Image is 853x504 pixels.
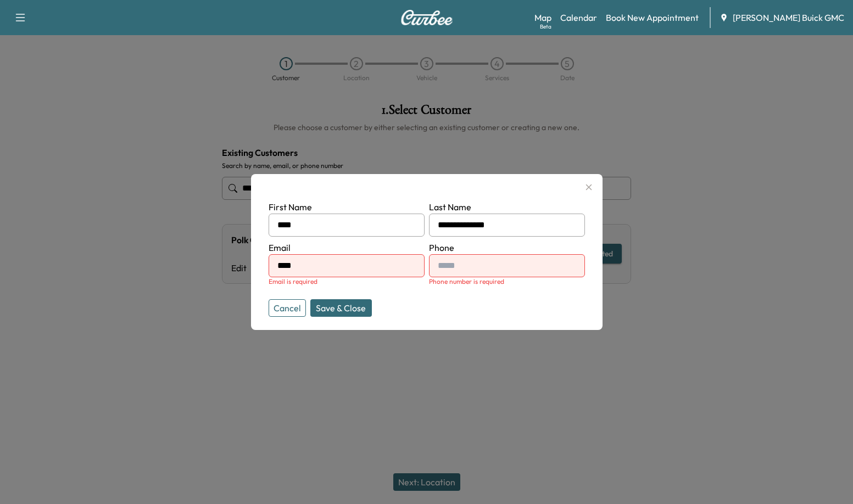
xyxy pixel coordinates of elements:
span: [PERSON_NAME] Buick GMC [733,11,844,24]
div: Beta [540,23,551,31]
a: Calendar [560,11,597,24]
label: Phone [429,242,454,253]
a: Book New Appointment [606,11,699,24]
label: Last Name [429,201,471,212]
img: Curbee Logo [400,10,453,25]
label: Email [269,242,291,253]
button: Save & Close [310,299,372,317]
label: First Name [269,201,312,212]
div: Phone number is required [429,277,585,286]
a: MapBeta [534,11,551,24]
button: Cancel [269,299,306,317]
div: Email is required [269,277,425,286]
